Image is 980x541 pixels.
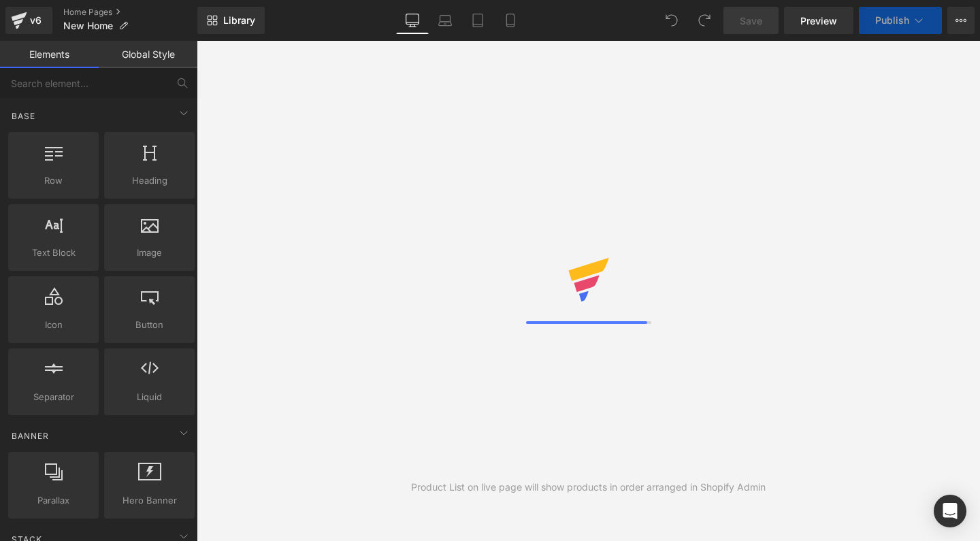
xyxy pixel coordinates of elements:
[947,7,975,34] button: More
[12,493,95,508] span: Parallax
[396,7,429,34] a: Desktop
[63,20,113,31] span: New Home
[12,246,95,260] span: Text Block
[859,7,942,34] button: Publish
[740,14,762,28] span: Save
[691,7,718,34] button: Redo
[411,480,766,495] div: Product List on live page will show products in order arranged in Shopify Admin
[12,390,95,404] span: Separator
[658,7,685,34] button: Undo
[99,41,197,68] a: Global Style
[197,7,265,34] a: New Library
[10,429,50,442] span: Banner
[875,15,909,26] span: Publish
[108,493,191,508] span: Hero Banner
[934,495,966,527] div: Open Intercom Messenger
[429,7,461,34] a: Laptop
[12,318,95,332] span: Icon
[27,12,44,29] div: v6
[108,390,191,404] span: Liquid
[223,14,255,27] span: Library
[461,7,494,34] a: Tablet
[5,7,52,34] a: v6
[108,318,191,332] span: Button
[63,7,197,18] a: Home Pages
[800,14,837,28] span: Preview
[10,110,37,122] span: Base
[494,7,527,34] a: Mobile
[784,7,853,34] a: Preview
[108,174,191,188] span: Heading
[12,174,95,188] span: Row
[108,246,191,260] span: Image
